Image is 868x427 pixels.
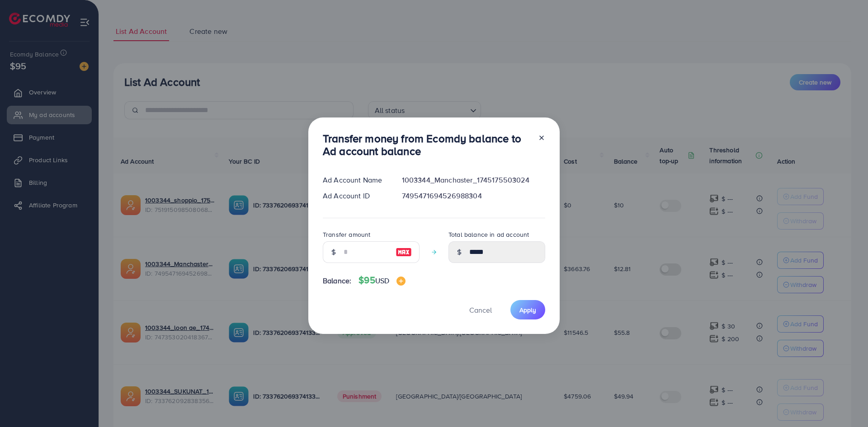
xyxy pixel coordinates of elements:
span: Balance: [323,276,351,286]
img: image [396,277,406,286]
div: Ad Account ID [316,191,395,201]
div: 1003344_Manchaster_1745175503024 [395,175,552,185]
img: image [396,247,412,258]
iframe: Chat [830,386,861,420]
div: 7495471694526988304 [395,191,552,201]
label: Transfer amount [323,230,370,239]
button: Cancel [458,300,503,319]
h3: Transfer money from Ecomdy balance to Ad account balance [323,132,531,158]
label: Total balance in ad account [448,230,529,239]
span: Apply [519,305,536,314]
span: USD [375,276,389,286]
span: Cancel [469,305,492,315]
button: Apply [510,300,545,319]
h4: $95 [359,275,406,286]
div: Ad Account Name [316,175,395,185]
